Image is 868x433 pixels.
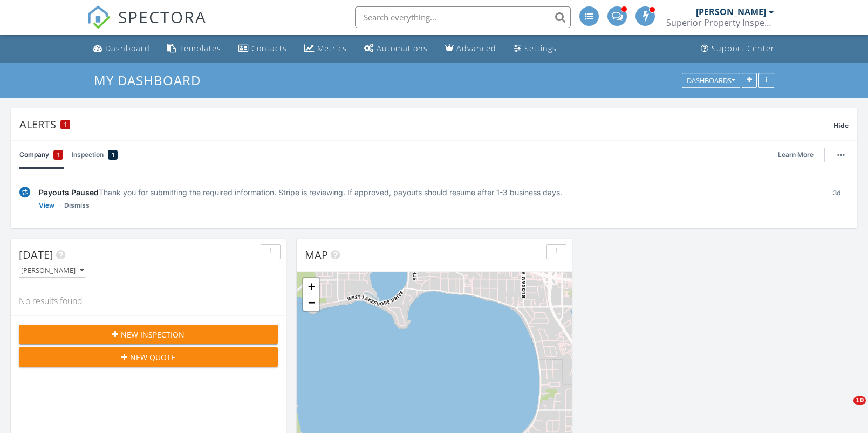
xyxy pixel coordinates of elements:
div: Templates [179,43,221,53]
a: Contacts [234,39,291,59]
div: No results found [11,286,286,315]
a: Company [19,141,63,169]
button: New Quote [19,347,278,367]
div: Advanced [456,43,496,53]
a: Support Center [696,39,779,59]
a: Zoom out [303,294,319,311]
span: 1 [64,121,67,128]
img: ellipsis-632cfdd7c38ec3a7d453.svg [837,154,845,156]
div: Alerts [19,117,833,132]
div: Thank you for submitting the required information. Stripe is reviewing. If approved, payouts shou... [39,187,816,198]
div: Superior Property Inspections LLC [666,17,774,28]
div: Support Center [712,43,775,53]
a: Dismiss [64,200,90,211]
button: Dashboards [682,73,740,88]
span: 1 [112,149,114,160]
div: [PERSON_NAME] [696,6,766,17]
a: SPECTORA [87,15,207,37]
a: Automations (Advanced) [360,39,432,59]
a: Settings [509,39,561,59]
div: Automations [377,43,428,53]
div: Contacts [251,43,287,53]
a: View [39,200,54,211]
a: Zoom in [303,278,319,294]
iframe: Intercom live chat [831,396,857,422]
div: Dashboards [687,77,735,84]
img: The Best Home Inspection Software - Spectora [87,5,111,29]
input: Search everything... [355,6,571,28]
div: Metrics [317,43,347,53]
span: Payouts Paused [39,188,99,197]
a: Templates [163,39,225,59]
div: Dashboard [105,43,150,53]
a: My Dashboard [94,71,210,89]
span: Hide [833,121,849,130]
a: Metrics [300,39,351,59]
div: 3d [824,187,849,211]
span: New Inspection [121,329,184,340]
a: Learn More [778,149,820,160]
a: Advanced [441,39,501,59]
span: [DATE] [19,248,53,262]
div: Settings [524,43,557,53]
img: under-review-2fe708636b114a7f4b8d.svg [19,187,30,198]
a: Dashboard [89,39,154,59]
button: [PERSON_NAME] [19,264,86,278]
span: 1 [57,149,60,160]
span: Map [305,248,328,262]
span: SPECTORA [118,5,207,28]
span: 10 [853,396,866,405]
span: New Quote [130,352,175,363]
a: Inspection [72,141,118,169]
button: New Inspection [19,325,278,344]
div: [PERSON_NAME] [21,267,84,274]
